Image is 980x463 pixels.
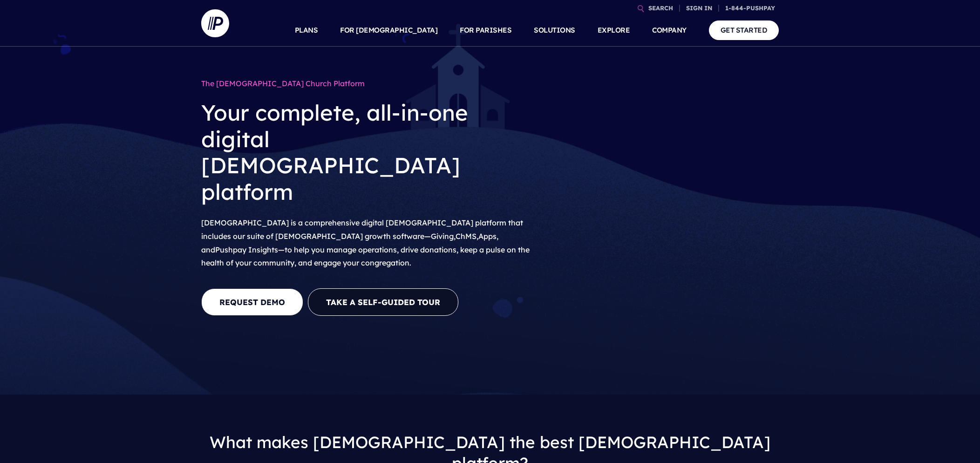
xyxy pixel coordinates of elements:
a: Apps [478,231,497,241]
a: Pushpay Insights [215,245,278,254]
a: ChMS [456,231,476,241]
a: PLANS [295,14,318,47]
a: COMPANY [652,14,687,47]
a: EXPLORE [598,14,630,47]
a: REQUEST DEMO [201,288,303,316]
a: Giving [431,231,454,241]
a: FOR [DEMOGRAPHIC_DATA] [340,14,437,47]
a: Take A Self-Guided Tour [308,288,458,316]
h1: The [DEMOGRAPHIC_DATA] Church Platform [201,75,532,92]
a: FOR PARISHES [460,14,511,47]
a: GET STARTED [709,20,779,40]
span: [DEMOGRAPHIC_DATA] is a comprehensive digital [DEMOGRAPHIC_DATA] platform that includes our suite... [201,218,530,267]
h2: Your complete, all-in-one digital [DEMOGRAPHIC_DATA] platform [201,92,532,212]
a: SOLUTIONS [534,14,575,47]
